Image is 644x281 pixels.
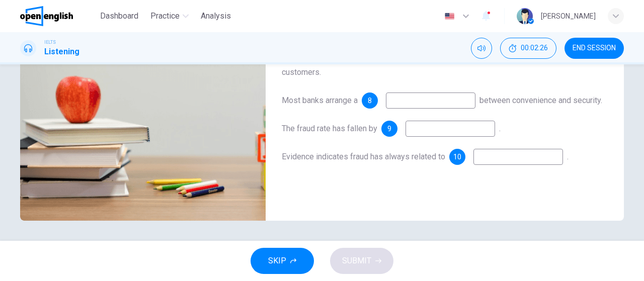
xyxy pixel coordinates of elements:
span: The fraud rate has fallen by [282,124,377,133]
span: . [567,152,569,161]
img: en [443,13,456,20]
span: END SESSION [573,44,616,52]
span: Practice [150,10,180,22]
span: . [499,124,501,133]
div: Hide [500,38,556,59]
span: Most banks arrange a [282,96,358,105]
a: OpenEnglish logo [20,6,96,26]
button: END SESSION [565,38,624,59]
span: SKIP [268,254,286,268]
h1: Listening [44,46,79,58]
span: 9 [387,125,391,132]
div: [PERSON_NAME] [541,10,596,22]
span: IELTS [44,39,56,46]
span: 00:02:26 [521,44,548,52]
span: Evidence indicates fraud has always related to [282,152,445,161]
span: 8 [368,97,372,104]
button: SKIP [251,248,314,274]
img: Profile picture [517,8,533,24]
button: Analysis [197,7,235,25]
button: Dashboard [96,7,142,25]
button: Practice [146,7,193,25]
span: 10 [453,153,461,160]
span: between convenience and security. [479,96,602,105]
span: Analysis [201,10,231,22]
div: Mute [471,38,492,59]
img: OpenEnglish logo [20,6,73,26]
span: Dashboard [100,10,138,22]
button: 00:02:26 [500,38,556,59]
span: customers. [282,67,321,77]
